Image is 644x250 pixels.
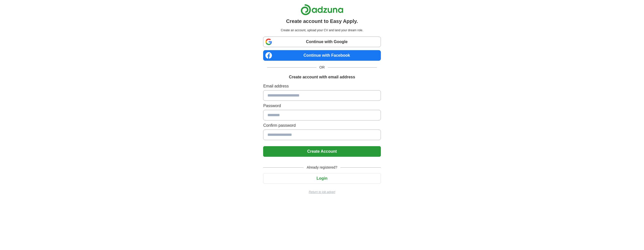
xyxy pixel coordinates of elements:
[263,37,381,47] a: Continue with Google
[263,103,381,109] label: Password
[263,173,381,184] button: Login
[286,17,358,25] h1: Create account to Easy Apply.
[263,190,381,194] a: Return to job advert
[263,83,381,89] label: Email address
[263,122,381,129] label: Confirm password
[263,50,381,61] a: Continue with Facebook
[304,165,340,170] span: Already registered?
[263,176,381,180] a: Login
[289,74,355,80] h1: Create account with email address
[263,146,381,157] button: Create Account
[316,65,328,70] span: OR
[301,4,343,15] img: Adzuna logo
[264,28,380,33] p: Create an account, upload your CV and land your dream role.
